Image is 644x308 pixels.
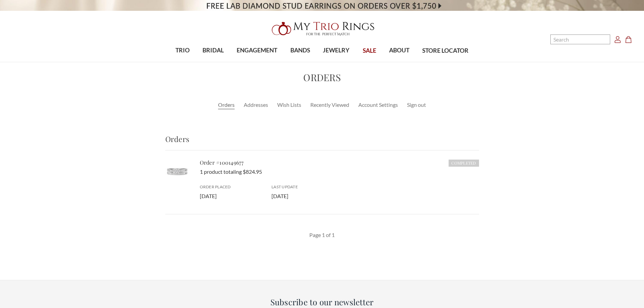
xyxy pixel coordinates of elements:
span: ENGAGEMENT [237,46,277,55]
a: TRIO [169,40,196,62]
h6: Last Update [271,184,335,190]
button: submenu toggle [210,62,217,62]
a: ENGAGEMENT [230,40,284,62]
button: submenu toggle [333,62,340,62]
p: 1 product totaling $824.95 [200,168,479,176]
span: TRIO [175,46,190,55]
span: SALE [363,46,376,55]
h3: Orders [165,134,479,150]
svg: cart.cart_preview [625,36,632,43]
span: STORE LOCATOR [422,46,469,55]
a: JEWELRY [316,40,356,62]
a: Cart with 0 items [625,35,636,43]
span: [DATE] [200,193,217,199]
button: submenu toggle [179,62,186,62]
a: STORE LOCATOR [416,40,475,62]
a: SALE [356,40,382,62]
a: Orders [218,101,235,109]
button: submenu toggle [254,62,260,62]
a: Order #100149677 [200,159,244,166]
span: JEWELRY [323,46,350,55]
a: Sign out [407,101,426,109]
a: Account Settings [358,101,398,109]
a: Wish Lists [277,101,301,109]
a: Account [614,35,621,43]
li: Page 1 of 1 [309,231,335,239]
span: BANDS [290,46,310,55]
svg: Account [614,36,621,43]
h1: Orders [87,70,557,85]
a: ABOUT [383,40,416,62]
a: Recently Viewed [310,101,349,109]
a: Addresses [244,101,268,109]
img: My Trio Rings [268,18,376,40]
a: BANDS [284,40,316,62]
img: Photo of Gaia 1/5 Carat T.W. Diamond Round Cluster Bridal Set 14K White Gold [BR506W-C000] [165,159,189,182]
h6: Completed [449,160,479,167]
a: My Trio Rings [187,18,457,40]
button: submenu toggle [396,62,403,62]
span: BRIDAL [202,46,224,55]
button: submenu toggle [297,62,304,62]
span: [DATE] [271,193,288,199]
input: Search [550,34,610,44]
h6: Order Placed [200,184,264,190]
h3: Subscribe to our newsletter [189,296,455,308]
a: BRIDAL [196,40,230,62]
span: ABOUT [389,46,409,55]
